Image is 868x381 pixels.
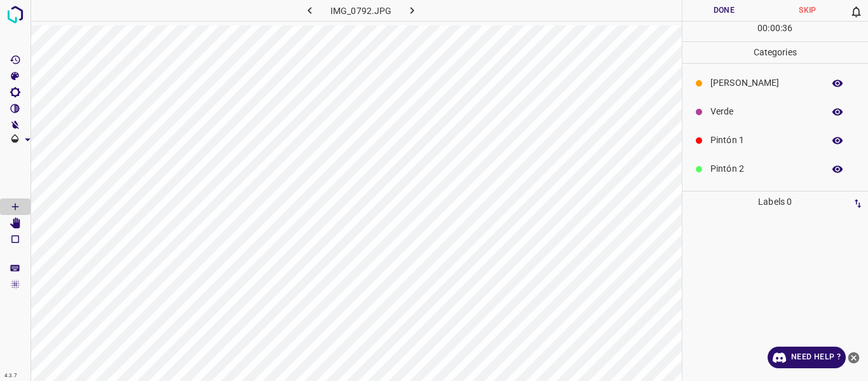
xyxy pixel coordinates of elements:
div: : : [757,22,792,41]
div: 4.3.7 [1,371,20,381]
p: 00 [757,22,768,35]
p: Pintón 1 [710,134,817,147]
p: Labels 0 [686,191,865,212]
p: 36 [782,22,792,35]
p: [PERSON_NAME] [710,76,817,90]
button: close-help [846,347,862,368]
a: Need Help ? [768,347,846,368]
p: 00 [770,22,780,35]
p: Pintón 2 [710,162,817,176]
p: Verde [710,105,817,118]
h6: IMG_0792.JPG [330,3,392,21]
img: logo [4,3,27,26]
